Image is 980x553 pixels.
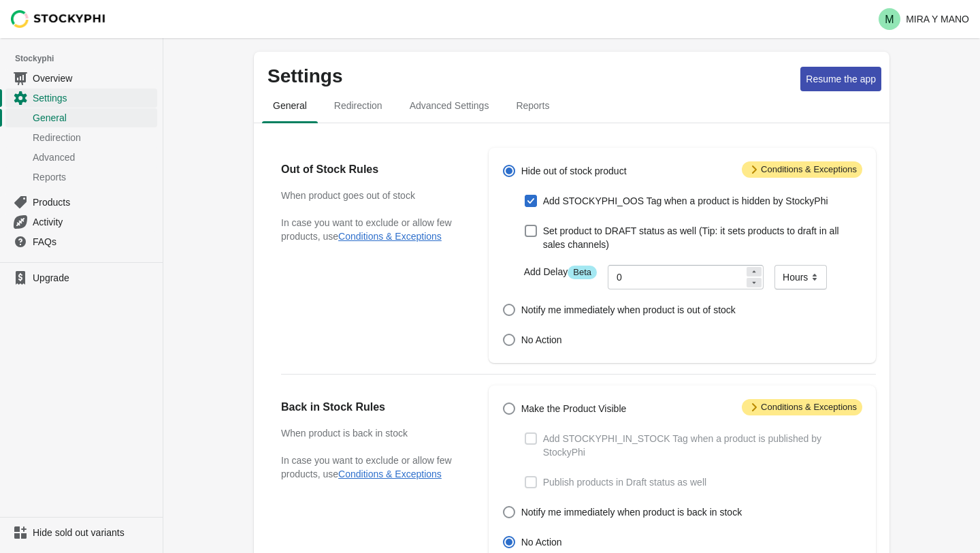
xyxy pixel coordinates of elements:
[33,151,154,164] span: Advanced
[281,216,461,243] p: In case you want to exclude or allow few products, use
[524,265,597,279] label: Add Delay
[33,271,154,285] span: Upgrade
[521,164,627,178] span: Hide out of stock product
[399,93,500,118] span: Advanced Settings
[521,333,562,347] span: No Action
[33,170,154,184] span: Reports
[5,192,157,212] a: Products
[33,526,154,539] span: Hide sold out variants
[33,235,154,249] span: FAQs
[5,88,157,108] a: Settings
[5,268,157,287] a: Upgrade
[5,232,157,251] a: FAQs
[281,454,461,481] p: In case you want to exclude or allow few products, use
[323,93,393,118] span: Redirection
[5,68,157,88] a: Overview
[521,535,562,549] span: No Action
[906,14,969,25] p: MIRA Y MANO
[521,505,742,519] span: Notify me immediately when product is back in stock
[800,67,881,91] button: Resume the app
[521,402,627,415] span: Make the Product Visible
[502,88,563,123] button: reports
[33,91,154,105] span: Settings
[543,224,862,251] span: Set product to DRAFT status as well (Tip: it sets products to draft in all sales channels)
[33,72,154,85] span: Overview
[879,8,900,30] span: Avatar with initials M
[338,231,442,242] button: Conditions & Exceptions
[543,475,706,489] span: Publish products in Draft status as well
[281,399,461,415] h2: Back in Stock Rules
[5,108,157,127] a: General
[742,399,862,415] span: Conditions & Exceptions
[5,127,157,147] a: Redirection
[15,52,163,65] span: Stockyphi
[33,111,154,125] span: General
[568,266,597,279] span: Beta
[33,131,154,144] span: Redirection
[885,14,894,25] text: M
[505,93,560,118] span: Reports
[321,88,396,123] button: redirection
[262,93,318,118] span: General
[281,189,461,202] h3: When product goes out of stock
[543,432,862,459] span: Add STOCKYPHI_IN_STOCK Tag when a product is published by StockyPhi
[5,212,157,232] a: Activity
[33,195,154,209] span: Products
[267,65,795,87] p: Settings
[5,167,157,187] a: Reports
[543,194,828,208] span: Add STOCKYPHI_OOS Tag when a product is hidden by StockyPhi
[806,74,876,84] span: Resume the app
[281,161,461,178] h2: Out of Stock Rules
[259,88,321,123] button: general
[5,147,157,167] a: Advanced
[742,161,862,178] span: Conditions & Exceptions
[33,215,154,229] span: Activity
[396,88,503,123] button: Advanced settings
[873,5,975,33] button: Avatar with initials MMIRA Y MANO
[281,426,461,440] h3: When product is back in stock
[521,303,736,317] span: Notify me immediately when product is out of stock
[11,10,106,28] img: Stockyphi
[338,469,442,479] button: Conditions & Exceptions
[5,523,157,542] a: Hide sold out variants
